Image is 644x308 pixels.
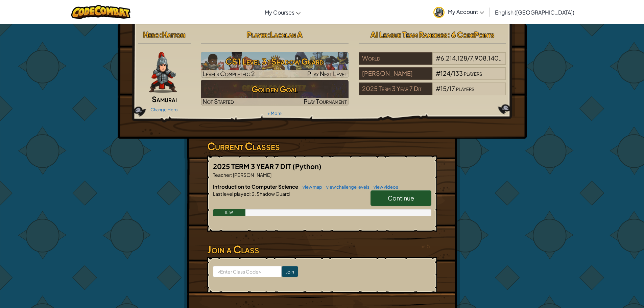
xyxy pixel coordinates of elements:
[71,5,130,19] img: CodeCombat logo
[449,85,455,92] span: 17
[359,67,432,80] div: [PERSON_NAME]
[292,162,321,170] span: (Python)
[249,191,251,197] span: :
[152,94,177,104] span: Samurai
[282,266,298,277] input: Join
[207,242,437,257] h3: Join a Class
[267,30,270,39] span: :
[323,184,369,190] a: view challenge levels
[256,191,290,197] span: Shadow Guard
[201,52,349,78] a: Play Next Level
[213,162,292,170] span: 2025 TERM 3 YEAR 7 DIT
[448,8,484,15] span: My Account
[467,54,470,62] span: /
[456,85,474,92] span: players
[267,111,282,116] a: + More
[359,82,432,95] div: 2025 Term 3 Year 7 Dit
[359,74,506,81] a: [PERSON_NAME]#124/133players
[440,69,450,77] span: 124
[213,191,249,197] span: Last level played
[304,97,347,105] span: Play Tournament
[370,184,398,190] a: view videos
[213,209,246,216] div: 11.1%
[359,58,506,66] a: World#6,214,128/7,908,140players
[495,9,574,16] span: English ([GEOGRAPHIC_DATA])
[440,54,467,62] span: 6,214,128
[447,85,449,92] span: /
[470,54,503,62] span: 7,908,140
[201,80,349,105] a: Golden GoalNot StartedPlay Tournament
[299,184,322,190] a: view map
[150,107,178,112] a: Change Hero
[159,30,162,39] span: :
[270,30,303,39] span: Lachlan A
[232,172,271,178] span: [PERSON_NAME]
[213,266,282,277] input: <Enter Class Code>
[450,69,453,77] span: /
[453,69,463,77] span: 133
[201,54,349,69] h3: CS1 Level 3: Shadow Guard
[202,97,234,105] span: Not Started
[430,1,487,23] a: My Account
[247,30,267,39] span: Player
[213,172,231,178] span: Teacher
[464,69,482,77] span: players
[143,30,159,39] span: Hero
[307,70,347,77] span: Play Next Level
[213,183,299,190] span: Introduction to Computer Science
[201,52,349,78] img: CS1 Level 3: Shadow Guard
[436,85,440,92] span: #
[447,30,494,39] span: : 6 CodePoints
[371,30,447,39] span: AI League Team Rankings
[433,7,445,18] img: avatar
[359,89,506,97] a: 2025 Term 3 Year 7 Dit#15/17players
[436,54,440,62] span: #
[202,70,255,77] span: Levels Completed: 2
[231,172,232,178] span: :
[162,30,185,39] span: Hattori
[440,85,447,92] span: 15
[201,81,349,97] h3: Golden Goal
[251,191,256,197] span: 3.
[388,194,414,202] span: Continue
[261,3,304,21] a: My Courses
[436,69,440,77] span: #
[492,3,578,21] a: English ([GEOGRAPHIC_DATA])
[149,52,177,93] img: samurai.pose.png
[359,52,432,65] div: World
[201,80,349,105] img: Golden Goal
[265,9,294,16] span: My Courses
[207,139,437,154] h3: Current Classes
